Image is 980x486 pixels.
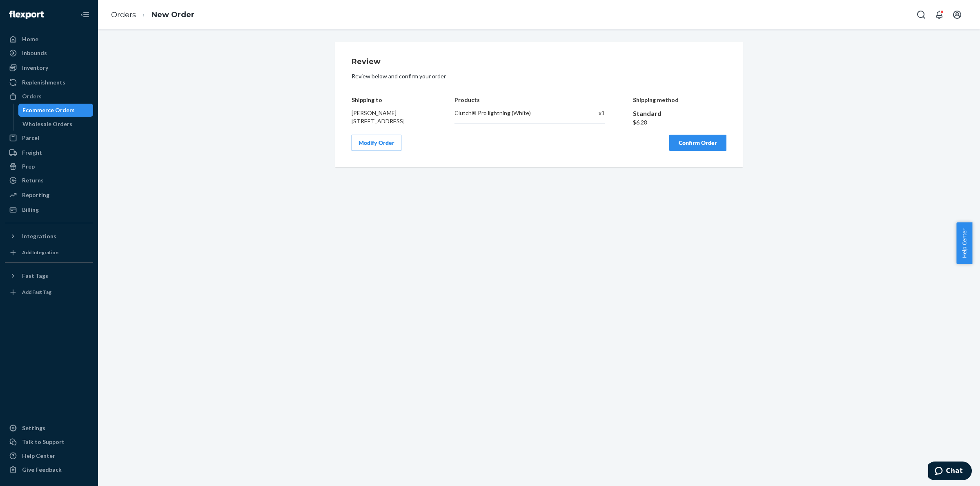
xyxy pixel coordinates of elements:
button: Open notifications [931,7,947,23]
div: Billing [22,206,39,214]
a: Add Fast Tag [5,286,93,299]
div: Freight [22,149,42,157]
a: Wholesale Orders [18,118,94,131]
div: Fast Tags [22,272,48,280]
img: Flexport logo [9,11,44,19]
button: Help Center [956,222,972,264]
div: $6.28 [633,118,727,126]
div: Replenishments [22,78,65,87]
div: Give Feedback [22,466,62,474]
a: Inventory [5,61,93,74]
a: New Order [151,10,194,19]
div: Clutch® Pro lightning (White) [454,109,572,117]
a: Ecommerce Orders [18,104,94,117]
button: Fast Tags [5,269,93,282]
a: Settings [5,422,93,435]
h4: Shipping to [352,97,427,103]
div: Ecommerce Orders [22,106,75,114]
div: Settings [22,424,45,432]
div: Wholesale Orders [22,120,72,128]
button: Confirm Order [669,135,726,151]
div: Integrations [22,232,56,240]
a: Freight [5,146,93,159]
button: Open account menu [949,7,965,23]
button: Modify Order [352,135,401,151]
a: Replenishments [5,76,93,89]
div: Add Integration [22,249,58,256]
div: x 1 [581,109,605,117]
div: Add Fast Tag [22,288,51,295]
ol: breadcrumbs [105,3,201,27]
div: Prep [22,162,35,171]
a: Help Center [5,449,93,462]
button: Give Feedback [5,463,93,476]
div: Returns [22,176,44,184]
a: Orders [111,10,136,19]
a: Returns [5,174,93,187]
div: Orders [22,92,42,100]
div: Inventory [22,64,48,72]
div: Inbounds [22,49,47,57]
a: Prep [5,160,93,173]
button: Integrations [5,230,93,243]
span: [PERSON_NAME] [STREET_ADDRESS] [352,109,405,124]
div: Home [22,35,38,43]
a: Reporting [5,189,93,202]
button: Talk to Support [5,435,93,448]
div: Help Center [22,452,55,460]
div: Reporting [22,191,49,199]
a: Inbounds [5,47,93,60]
h4: Products [454,97,604,103]
button: Open Search Box [913,7,929,23]
a: Orders [5,90,93,103]
h1: Review [352,58,726,66]
iframe: Opens a widget where you can chat to one of our agents [928,462,972,482]
div: Parcel [22,134,39,142]
div: Standard [633,109,727,118]
button: Close Navigation [77,7,93,23]
a: Parcel [5,131,93,144]
h4: Shipping method [633,97,727,103]
a: Home [5,33,93,46]
a: Add Integration [5,246,93,259]
a: Billing [5,203,93,216]
div: Talk to Support [22,438,65,446]
p: Review below and confirm your order [352,72,726,80]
